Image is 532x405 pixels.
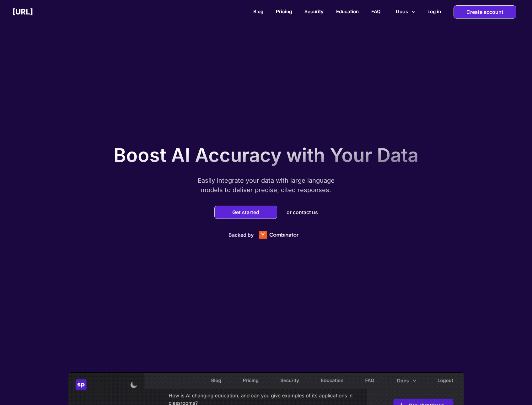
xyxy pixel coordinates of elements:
[427,8,441,14] h2: Log in
[114,144,418,166] p: Boost AI Accuracy with Your Data
[253,8,263,14] a: Blog
[466,6,503,18] p: Create account
[228,232,254,238] p: Backed by
[254,227,304,242] img: Y Combinator logo
[230,209,261,215] button: Get started
[13,7,33,16] h2: [URL]
[371,8,381,14] a: FAQ
[287,209,318,215] p: or contact us
[304,8,324,14] a: Security
[393,6,418,18] button: more
[336,8,359,14] a: Education
[188,176,345,195] p: Easily integrate your data with large language models to deliver precise, cited responses.
[276,8,292,14] a: Pricing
